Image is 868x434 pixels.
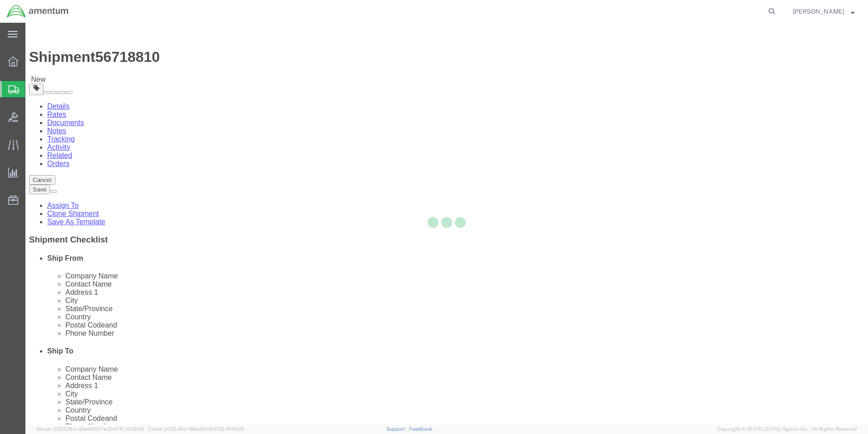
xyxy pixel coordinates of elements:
[386,426,409,432] a: Support
[208,426,244,432] span: [DATE] 10:06:13
[6,5,69,18] img: logo
[409,426,432,432] a: Feedback
[36,426,144,432] span: Server: 2025.18.0-a0edd1917ac
[108,426,144,432] span: [DATE] 10:10:00
[792,6,855,17] button: [PERSON_NAME]
[793,6,844,16] span: Brandon Gray
[148,426,244,432] span: Client: 2025.18.0-198a450
[717,425,857,433] span: Copyright © [DATE]-[DATE] Agistix Inc., All Rights Reserved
